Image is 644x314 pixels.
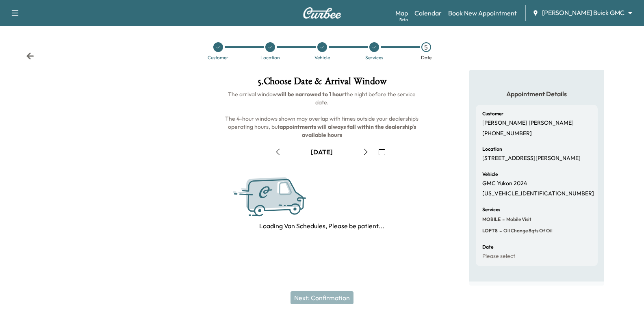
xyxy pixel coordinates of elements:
[277,91,345,98] b: will be narrowed to 1 hour
[482,172,498,177] h6: Vehicle
[365,55,383,60] div: Services
[542,8,624,17] span: [PERSON_NAME] Buick GMC
[448,8,517,18] a: Book New Appointment
[395,8,408,18] a: MapBeta
[303,7,342,19] img: Curbee Logo
[421,55,432,60] div: Date
[505,216,531,223] span: Mobile Visit
[482,190,594,197] p: [US_VEHICLE_IDENTIFICATION_NUMBER]
[280,123,417,139] b: appointments will always fall within the dealership's available hours
[421,42,431,52] div: 5
[476,89,598,98] h5: Appointment Details
[414,8,442,18] a: Calendar
[482,207,500,212] h6: Services
[501,215,505,223] span: -
[311,147,333,156] div: [DATE]
[208,55,228,60] div: Customer
[259,221,384,231] p: Loading Van Schedules, Please be patient...
[482,216,501,223] span: MOBILE
[482,130,532,137] p: [PHONE_NUMBER]
[26,52,34,60] div: Back
[260,55,280,60] div: Location
[498,227,502,235] span: -
[482,119,574,127] p: [PERSON_NAME] [PERSON_NAME]
[221,76,423,90] h1: 5 . Choose Date & Arrival Window
[225,91,420,139] span: The arrival window the night before the service date. The 4-hour windows shown may overlap with t...
[482,111,503,116] h6: Customer
[399,17,408,23] div: Beta
[482,227,498,234] span: LOFT8
[502,227,553,234] span: Oil Change 8qts of oil
[482,147,502,152] h6: Location
[482,253,515,260] p: Please select
[252,162,356,221] img: Curbee Service.svg
[482,245,493,249] h6: Date
[482,155,581,162] p: [STREET_ADDRESS][PERSON_NAME]
[482,180,527,187] p: GMC Yukon 2024
[314,55,330,60] div: Vehicle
